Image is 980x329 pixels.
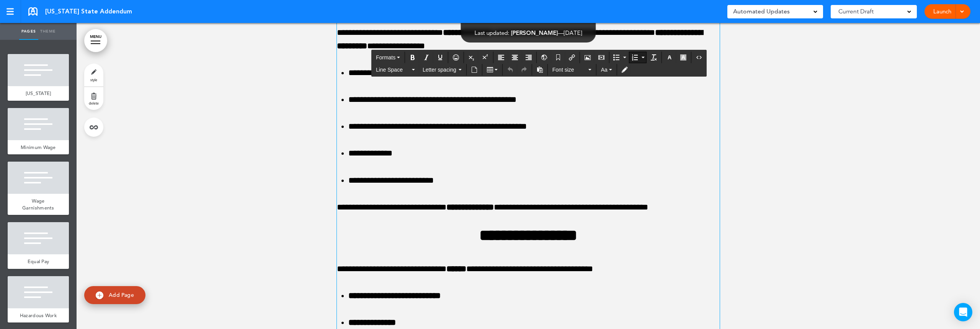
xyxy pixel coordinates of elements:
[538,52,551,63] div: Insert/Edit global anchor link
[508,52,521,63] div: Align center
[434,52,447,63] div: Underline
[647,52,660,63] div: Clear formatting
[511,29,558,36] span: [PERSON_NAME]
[38,23,57,40] a: Theme
[109,291,134,298] span: Add Page
[96,291,103,299] img: add.svg
[693,52,706,63] div: Source code
[611,52,628,63] div: Bullet list
[84,29,107,52] a: MENU
[733,6,790,17] span: Automated Updates
[84,87,103,110] a: delete
[8,86,69,101] a: [US_STATE]
[468,64,481,75] div: Insert document
[838,6,874,17] span: Current Draft
[552,52,565,63] div: Anchor
[376,66,410,74] span: Line Space
[629,52,647,63] div: Numbered list
[595,52,608,63] div: Insert/edit media
[376,54,395,61] span: Formats
[89,101,99,105] span: delete
[22,198,54,211] span: Wage Garnishments
[19,23,38,40] a: Pages
[522,52,535,63] div: Align right
[930,4,954,19] a: Launch
[84,64,103,87] a: style
[518,64,531,75] div: Redo
[8,194,69,215] a: Wage Garnishments
[581,52,594,63] div: Airmason image
[423,66,457,74] span: Letter spacing
[45,7,132,16] span: [US_STATE] State Addendum
[601,67,608,73] span: Aa
[21,144,56,151] span: Minimum Wage
[475,29,510,36] span: Last updated:
[564,29,582,36] span: [DATE]
[20,312,57,319] span: Hazardous Work
[552,66,587,74] span: Font size
[533,64,546,75] div: Paste as text
[8,308,69,323] a: Hazardous Work
[84,286,145,304] a: Add Page
[475,30,582,36] div: —
[504,64,517,75] div: Undo
[8,140,69,155] a: Minimum Wage
[420,52,433,63] div: Italic
[483,64,501,75] div: Table
[28,258,49,265] span: Equal Pay
[495,52,508,63] div: Align left
[465,52,478,63] div: Subscript
[565,52,578,63] div: Insert/edit airmason link
[90,77,97,82] span: style
[479,52,492,63] div: Superscript
[26,90,51,97] span: [US_STATE]
[954,303,972,321] div: Open Intercom Messenger
[618,64,631,75] div: Toggle Tracking Changes
[406,52,419,63] div: Bold
[8,254,69,269] a: Equal Pay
